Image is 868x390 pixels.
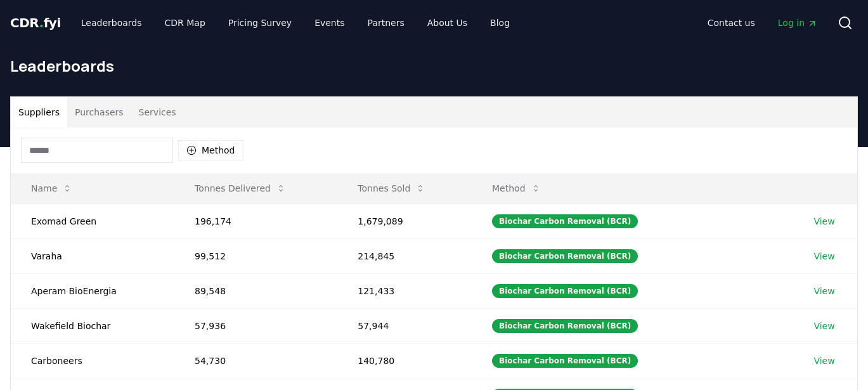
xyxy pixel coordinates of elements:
[347,176,436,201] button: Tonnes Sold
[697,11,765,34] a: Contact us
[337,343,472,378] td: 140,780
[11,97,67,127] button: Suppliers
[67,97,131,127] button: Purchasers
[10,56,858,76] h1: Leaderboards
[358,11,415,34] a: Partners
[304,11,354,34] a: Events
[337,238,472,273] td: 214,845
[337,273,472,308] td: 121,433
[11,204,174,238] td: Exomad Green
[21,176,82,201] button: Name
[480,11,520,34] a: Blog
[417,11,477,34] a: About Us
[492,214,638,228] div: Biochar Carbon Removal (BCR)
[10,14,61,32] a: CDR.fyi
[155,11,216,34] a: CDR Map
[813,354,834,367] a: View
[185,176,296,201] button: Tonnes Delivered
[768,11,827,34] a: Log in
[492,284,638,298] div: Biochar Carbon Removal (BCR)
[218,11,302,34] a: Pricing Survey
[11,273,174,308] td: Aperam BioEnergia
[778,16,817,29] span: Log in
[492,354,638,368] div: Biochar Carbon Removal (BCR)
[337,204,472,238] td: 1,679,089
[39,15,44,30] span: .
[174,308,337,343] td: 57,936
[11,308,174,343] td: Wakefield Biochar
[813,285,834,297] a: View
[174,273,337,308] td: 89,548
[492,319,638,333] div: Biochar Carbon Removal (BCR)
[174,204,337,238] td: 196,174
[174,238,337,273] td: 99,512
[813,215,834,228] a: View
[71,11,520,34] nav: Main
[813,320,834,332] a: View
[337,308,472,343] td: 57,944
[492,249,638,263] div: Biochar Carbon Removal (BCR)
[174,343,337,378] td: 54,730
[71,11,152,34] a: Leaderboards
[11,343,174,378] td: Carboneers
[813,250,834,263] a: View
[131,97,184,127] button: Services
[178,140,243,160] button: Method
[10,15,61,30] span: CDR fyi
[11,238,174,273] td: Varaha
[482,176,551,201] button: Method
[697,11,827,34] nav: Main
